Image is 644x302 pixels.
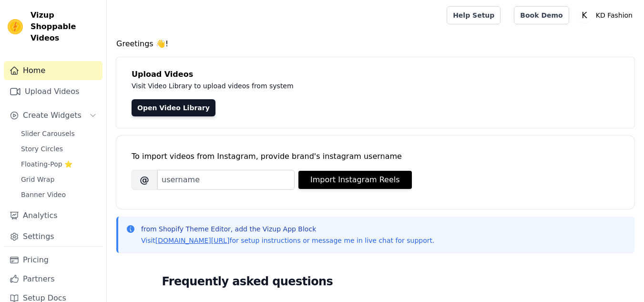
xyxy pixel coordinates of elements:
h4: Upload Videos [132,69,619,80]
span: Banner Video [21,190,66,199]
a: Story Circles [15,142,102,156]
h2: Frequently asked questions [162,272,589,291]
p: Visit Video Library to upload videos from system [132,80,559,92]
h4: Greetings 👋! [116,38,634,50]
text: K [582,10,587,20]
a: Pricing [4,250,102,270]
a: Open Video Library [132,99,215,116]
a: Upload Videos [4,82,102,101]
a: Book Demo [514,6,569,24]
a: Grid Wrap [15,173,102,186]
p: from Shopify Theme Editor, add the Vizup App Block [141,224,434,234]
a: Slider Carousels [15,127,102,140]
a: Analytics [4,206,102,225]
button: K KD Fashion [577,7,636,24]
button: Create Widgets [4,106,102,125]
a: Help Setup [447,6,501,24]
a: Settings [4,227,102,246]
button: Import Instagram Reels [298,171,412,189]
a: Banner Video [15,188,102,201]
span: Create Widgets [23,110,82,121]
span: @ [132,170,157,190]
a: Partners [4,270,102,289]
div: To import videos from Instagram, provide brand's instagram username [132,151,619,162]
span: Vizup Shoppable Videos [31,10,99,44]
p: Visit for setup instructions or message me in live chat for support. [141,236,434,245]
img: Vizup [8,19,23,34]
span: Floating-Pop ⭐ [21,159,72,169]
input: username [157,170,295,190]
span: Grid Wrap [21,175,54,184]
a: [DOMAIN_NAME][URL] [155,237,230,244]
span: Slider Carousels [21,129,75,138]
a: Floating-Pop ⭐ [15,157,102,171]
a: Home [4,61,102,80]
p: KD Fashion [592,7,636,24]
span: Story Circles [21,144,63,154]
